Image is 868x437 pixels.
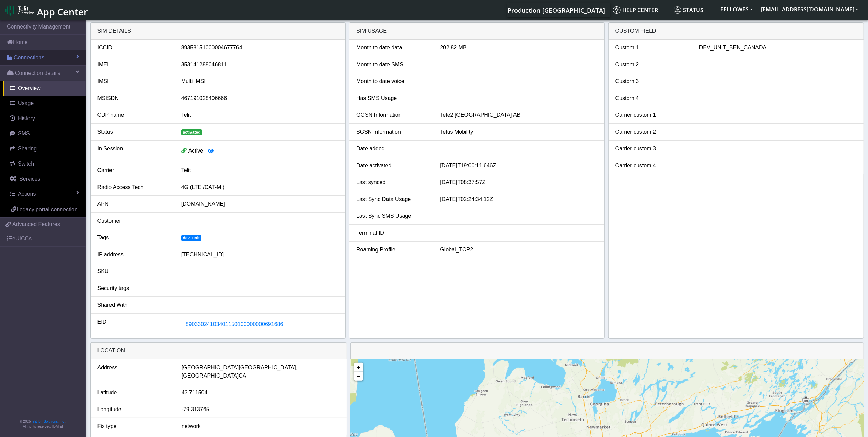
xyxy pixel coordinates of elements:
img: knowledge.svg [613,6,621,14]
span: dev_unit [181,235,201,241]
div: network [176,422,345,430]
span: Connections [14,54,44,62]
div: 467191028406666 [176,94,344,102]
div: GGSN Information [351,111,435,119]
span: [GEOGRAPHIC_DATA] [182,372,239,380]
div: Tele2 [GEOGRAPHIC_DATA] AB [435,111,602,119]
div: Security tags [92,284,176,292]
a: Status [671,3,716,17]
span: App Center [37,5,88,18]
button: 89033024103401150100000000691686 [181,318,288,331]
a: Help center [610,3,671,17]
div: Custom 4 [610,94,694,102]
span: History [18,115,35,121]
span: Overview [18,85,41,91]
div: Custom 2 [610,60,694,69]
div: ICCID [92,44,176,52]
div: SIM usage [349,23,604,40]
a: Zoom out [354,372,363,381]
div: Last Sync SMS Usage [351,212,435,220]
div: Month to date SMS [351,60,435,69]
div: -79.313765 [176,405,345,414]
div: SIM details [91,23,346,40]
div: Month to date voice [351,77,435,86]
a: Switch [3,156,86,171]
div: 353141288046811 [176,60,344,69]
div: Longitude [92,405,176,414]
button: [EMAIL_ADDRESS][DOMAIN_NAME] [757,3,863,15]
div: In Session [92,145,176,158]
div: Carrier custom 3 [610,145,694,153]
div: Custom 3 [610,77,694,86]
div: DEV_UNIT_BEN_CANADA [694,44,861,52]
div: [DATE]T02:24:34.12Z [435,195,602,203]
a: App Center [5,3,87,18]
a: Overview [3,81,86,96]
span: Connection details [15,69,60,77]
div: Latitude [92,389,176,397]
span: CA [239,372,246,380]
div: IMEI [92,60,176,69]
a: Your current platform instance [507,3,605,17]
img: logo-telit-cinterion-gw-new.png [5,5,34,16]
a: History [3,111,86,126]
a: Sharing [3,141,86,156]
a: Actions [3,187,86,202]
button: View session details [203,145,218,158]
div: EID [92,318,176,331]
a: Telit IoT Solutions, Inc. [31,419,65,423]
span: Help center [613,6,658,14]
div: Terminal ID [351,229,435,237]
div: Date added [351,145,435,153]
div: Status [92,128,176,136]
a: Zoom in [354,363,363,372]
div: Month to date data [351,44,435,52]
img: status.svg [674,6,681,14]
div: Telus Mobility [435,128,602,136]
span: Production-[GEOGRAPHIC_DATA] [508,6,605,14]
div: CDP name [92,111,176,119]
div: [TECHNICAL_ID] [176,250,344,259]
div: [DATE]T08:37:57Z [435,178,602,187]
div: Carrier [92,166,176,175]
div: Multi IMSI [176,77,344,86]
span: Advanced Features [12,220,60,228]
div: 43.711504 [176,389,345,397]
span: [GEOGRAPHIC_DATA], [239,363,297,372]
div: Has SMS Usage [351,94,435,102]
div: Carrier custom 4 [610,161,694,170]
div: Global_TCP2 [435,246,602,254]
div: Custom 1 [610,44,694,52]
div: 4G (LTE /CAT-M ) [176,183,344,191]
div: Custom field [609,23,864,40]
span: Actions [18,191,36,197]
div: [DATE]T19:00:11.646Z [435,161,602,170]
div: Address [92,363,176,380]
div: [DOMAIN_NAME] [176,200,344,208]
div: APN [92,200,176,208]
span: Status [674,6,703,14]
div: SKU [92,267,176,276]
div: 202.82 MB [435,44,602,52]
div: Carrier custom 2 [610,128,694,136]
span: 89033024103401150100000000691686 [186,321,283,327]
div: Customer [92,217,176,225]
button: FELLOWES [716,3,757,15]
a: Usage [3,96,86,111]
div: SGSN Information [351,128,435,136]
div: Last synced [351,178,435,187]
div: IMSI [92,77,176,86]
a: SMS [3,126,86,141]
div: Last Sync Data Usage [351,195,435,203]
div: Shared With [92,301,176,309]
div: MSISDN [92,94,176,102]
a: Services [3,171,86,187]
div: 89358151000004677764 [176,44,344,52]
div: Telit [176,166,344,175]
div: IP address [92,250,176,259]
div: Radio Access Tech [92,183,176,191]
span: activated [181,129,202,135]
span: Services [19,176,40,182]
div: Fix type [92,422,176,430]
div: Tags [92,234,176,242]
